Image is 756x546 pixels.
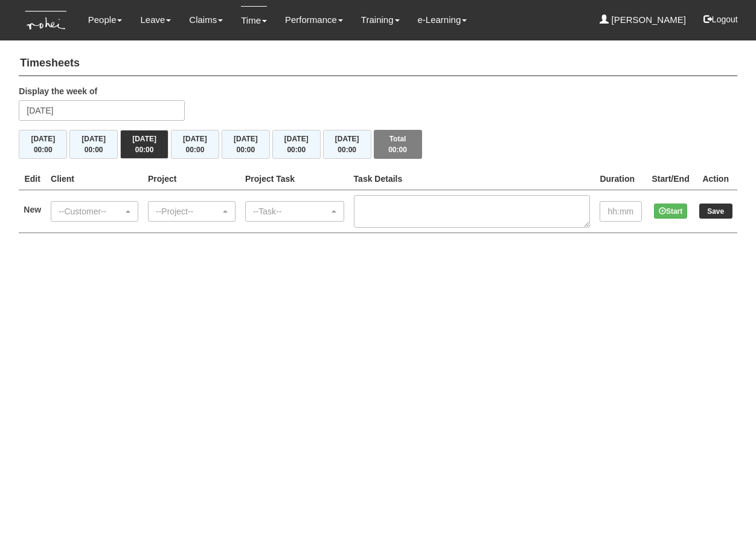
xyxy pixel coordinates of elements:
[253,205,329,217] div: --Task--
[285,6,343,34] a: Performance
[241,6,267,34] a: Time
[34,146,53,154] span: 00:00
[361,6,400,34] a: Training
[88,6,123,34] a: People
[148,201,235,222] button: --Project--
[135,146,154,154] span: 00:00
[695,5,746,34] button: Logout
[222,130,270,159] button: [DATE]00:00
[694,168,737,190] th: Action
[59,205,123,217] div: --Customer--
[19,85,97,97] label: Display the week of
[186,146,205,154] span: 00:00
[143,168,240,190] th: Project
[338,146,356,154] span: 00:00
[19,51,737,76] h4: Timesheets
[51,201,138,222] button: --Customer--
[189,6,223,34] a: Claims
[85,146,103,154] span: 00:00
[24,204,41,216] label: New
[19,130,737,159] div: Timesheet Week Summary
[19,168,46,190] th: Edit
[156,205,220,217] div: --Project--
[600,6,686,34] a: [PERSON_NAME]
[647,168,694,190] th: Start/End
[272,130,321,159] button: [DATE]00:00
[287,146,306,154] span: 00:00
[240,168,349,190] th: Project Task
[699,204,732,219] input: Save
[600,201,642,222] input: hh:mm
[388,146,407,154] span: 00:00
[374,130,422,159] button: Total00:00
[46,168,143,190] th: Client
[120,130,168,159] button: [DATE]00:00
[323,130,371,159] button: [DATE]00:00
[654,204,687,219] button: Start
[69,130,118,159] button: [DATE]00:00
[349,168,595,190] th: Task Details
[140,6,171,34] a: Leave
[171,130,219,159] button: [DATE]00:00
[245,201,344,222] button: --Task--
[237,146,255,154] span: 00:00
[595,168,647,190] th: Duration
[418,6,467,34] a: e-Learning
[19,130,67,159] button: [DATE]00:00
